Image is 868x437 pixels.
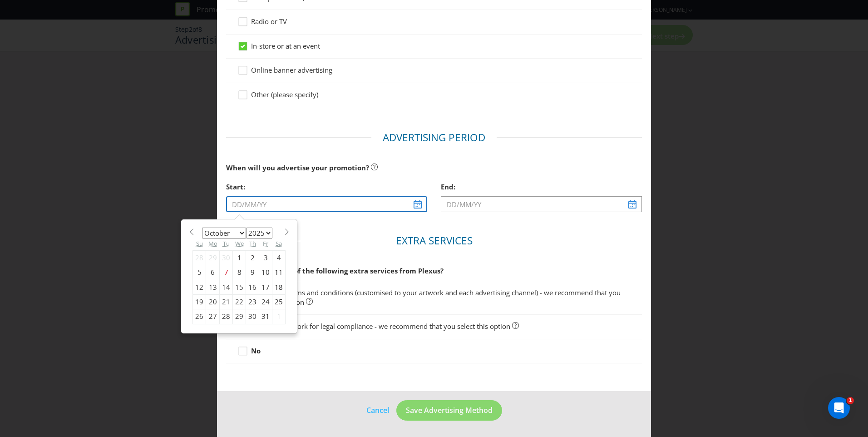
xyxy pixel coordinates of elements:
[208,239,217,248] abbr: Monday
[246,295,259,309] div: 23
[226,163,369,172] span: When will you advertise your promotion?
[441,196,642,212] input: DD/MM/YY
[223,239,230,248] abbr: Tuesday
[272,280,286,294] div: 18
[251,322,510,331] span: Review of artwork for legal compliance - we recommend that you select this option
[259,309,272,324] div: 31
[251,90,318,99] span: Other (please specify)
[251,41,320,50] span: In-store or at an event
[246,265,259,280] div: 9
[233,309,246,324] div: 29
[220,250,233,265] div: 30
[259,295,272,309] div: 24
[206,295,220,309] div: 20
[251,288,621,307] span: Short form terms and conditions (customised to your artwork and each advertising channel) - we re...
[233,250,246,265] div: 1
[406,405,493,415] span: Save Advertising Method
[226,178,427,196] div: Start:
[259,265,272,280] div: 10
[193,309,206,324] div: 26
[226,196,427,212] input: DD/MM/YY
[272,265,286,280] div: 11
[251,65,332,74] span: Online banner advertising
[193,295,206,309] div: 19
[220,280,233,294] div: 14
[272,295,286,309] div: 25
[276,239,282,248] abbr: Saturday
[441,178,642,196] div: End:
[246,250,259,265] div: 2
[206,309,220,324] div: 27
[272,309,286,324] div: 1
[193,265,206,280] div: 5
[220,295,233,309] div: 21
[235,239,244,248] abbr: Wednesday
[193,280,206,294] div: 12
[233,265,246,280] div: 8
[206,280,220,294] div: 13
[259,280,272,294] div: 17
[828,397,850,419] iframe: Intercom live chat
[263,239,268,248] abbr: Friday
[233,295,246,309] div: 22
[272,250,286,265] div: 4
[847,397,854,404] span: 1
[246,280,259,294] div: 16
[396,400,502,421] button: Save Advertising Method
[251,17,287,26] span: Radio or TV
[206,250,220,265] div: 29
[385,233,484,248] legend: Extra Services
[233,280,246,294] div: 15
[246,309,259,324] div: 30
[259,250,272,265] div: 3
[193,250,206,265] div: 28
[249,239,256,248] abbr: Thursday
[196,239,203,248] abbr: Sunday
[371,130,497,145] legend: Advertising Period
[251,346,261,355] strong: No
[206,265,220,280] div: 6
[220,265,233,280] div: 7
[220,309,233,324] div: 28
[366,405,390,416] a: Cancel
[226,266,444,275] span: Would you like any of the following extra services from Plexus?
